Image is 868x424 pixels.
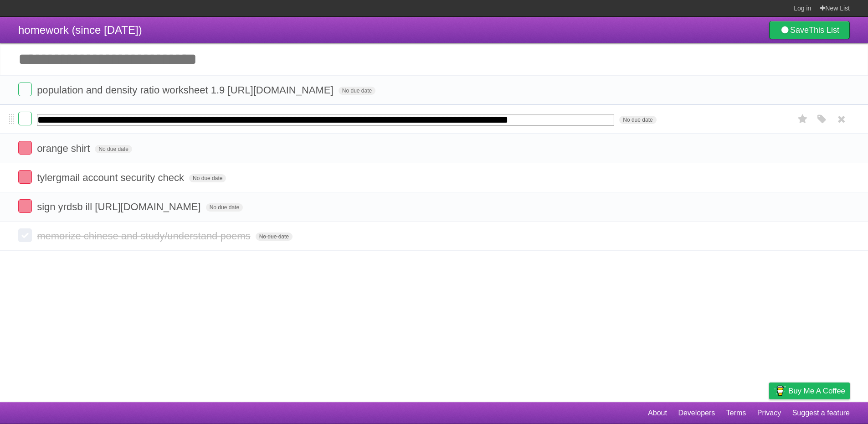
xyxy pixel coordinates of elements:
[809,26,839,35] b: This List
[37,143,92,154] span: orange shirt
[769,21,850,39] a: SaveThis List
[792,404,850,422] a: Suggest a feature
[788,383,845,399] span: Buy me a coffee
[18,170,32,184] label: Done
[18,141,32,155] label: Done
[619,116,656,124] span: No due date
[18,112,32,125] label: Done
[18,199,32,213] label: Done
[256,233,293,241] span: No due date
[18,83,32,96] label: Done
[648,404,667,422] a: About
[18,228,32,242] label: Done
[37,201,203,212] span: sign yrdsb ill [URL][DOMAIN_NAME]
[794,112,812,127] label: Star task
[37,230,252,242] span: memorize chinese and study/understand poems
[189,174,226,182] span: No due date
[769,383,850,399] a: Buy me a coffee
[37,172,186,183] span: tylergmail account security check
[726,404,746,422] a: Terms
[37,84,336,96] span: population and density ratio worksheet 1.9 [URL][DOMAIN_NAME]
[18,24,142,36] span: homework (since [DATE])
[95,145,132,153] span: No due date
[757,404,781,422] a: Privacy
[339,87,375,95] span: No due date
[678,404,715,422] a: Developers
[774,383,786,398] img: Buy me a coffee
[206,203,243,212] span: No due date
